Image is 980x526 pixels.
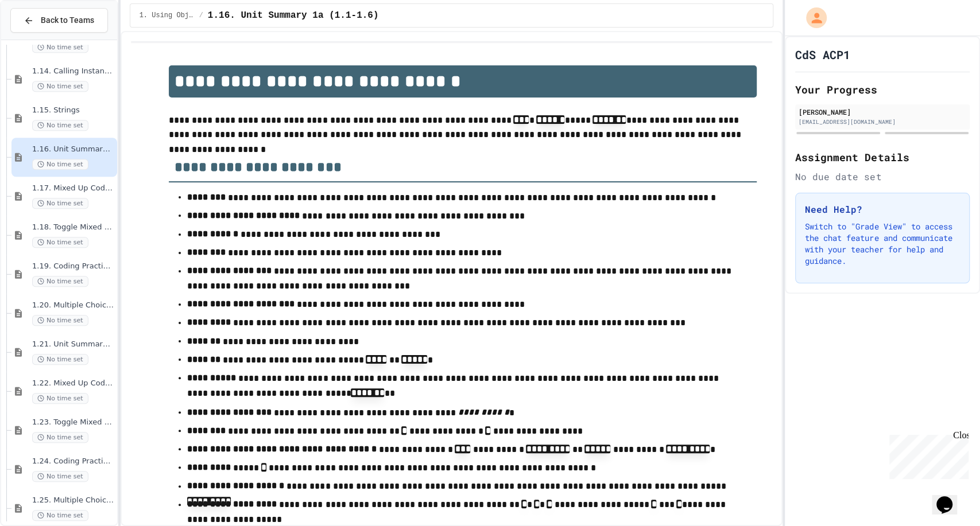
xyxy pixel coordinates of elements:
[32,120,88,131] span: No time set
[932,480,969,515] iframe: chat widget
[32,184,115,193] span: 1.17. Mixed Up Code Practice 1.1-1.6
[32,510,88,521] span: No time set
[32,432,88,443] span: No time set
[32,354,88,365] span: No time set
[32,223,115,232] span: 1.18. Toggle Mixed Up or Write Code Practice 1.1-1.6
[799,118,966,126] div: [EMAIL_ADDRESS][DOMAIN_NAME]
[32,106,115,115] span: 1.15. Strings
[32,159,88,170] span: No time set
[795,46,850,63] h1: CdS ACP1
[799,107,966,117] div: [PERSON_NAME]
[795,170,970,184] div: No due date set
[805,221,960,267] p: Switch to "Grade View" to access the chat feature and communicate with your teacher for help and ...
[795,149,970,165] h2: Assignment Details
[32,496,115,505] span: 1.25. Multiple Choice Exercises for Unit 1b (1.9-1.15)
[32,457,115,466] span: 1.24. Coding Practice 1b (1.7-1.15)
[805,202,960,216] h3: Need Help?
[32,379,115,388] span: 1.22. Mixed Up Code Practice 1b (1.7-1.15)
[10,8,108,33] button: Back to Teams
[208,9,379,22] span: 1.16. Unit Summary 1a (1.1-1.6)
[32,145,115,154] span: 1.16. Unit Summary 1a (1.1-1.6)
[885,430,969,479] iframe: chat widget
[32,262,115,271] span: 1.19. Coding Practice 1a (1.1-1.6)
[32,81,88,92] span: No time set
[32,301,115,310] span: 1.20. Multiple Choice Exercises for Unit 1a (1.1-1.6)
[199,11,203,20] span: /
[32,42,88,53] span: No time set
[32,471,88,482] span: No time set
[32,67,115,76] span: 1.14. Calling Instance Methods
[32,340,115,349] span: 1.21. Unit Summary 1b (1.7-1.15)
[32,237,88,248] span: No time set
[32,393,88,404] span: No time set
[41,14,94,26] span: Back to Teams
[794,5,830,31] div: My Account
[32,418,115,427] span: 1.23. Toggle Mixed Up or Write Code Practice 1b (1.7-1.15)
[32,198,88,209] span: No time set
[32,276,88,287] span: No time set
[32,315,88,326] span: No time set
[140,11,195,20] span: 1. Using Objects and Methods
[5,5,79,73] div: Chat with us now!Close
[795,81,970,98] h2: Your Progress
